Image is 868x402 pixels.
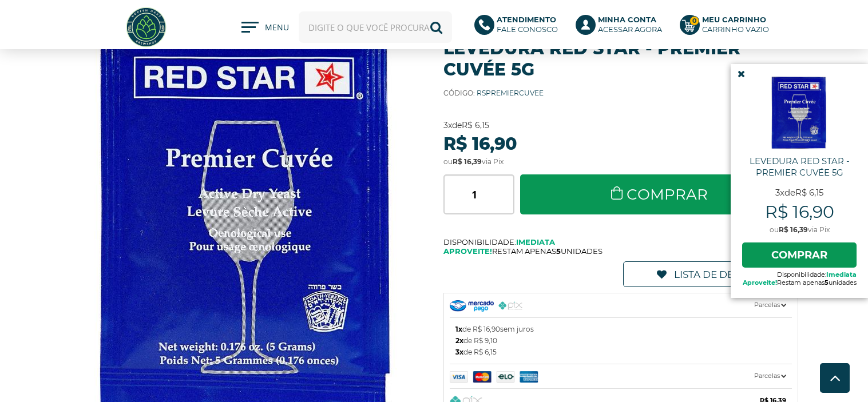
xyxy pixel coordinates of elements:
img: Mercado Pago [450,371,561,383]
span: de [742,187,857,198]
img: red-star-premier-cuuve-xjfgixcugg.JPG [771,75,829,150]
a: Minha ContaAcessar agora [576,15,668,40]
b: 1x [455,325,462,333]
b: Imediata [516,237,555,246]
b: Código: [443,89,475,97]
span: ou via Pix [742,225,857,234]
p: Fale conosco [497,15,558,34]
span: Levedura Red Star - Premier Cuvée 5g [742,156,857,178]
strong: R$ 16,90 [742,201,857,222]
b: Minha Conta [598,15,656,24]
b: Aproveite! [443,246,492,256]
span: Restam apenas unidades [742,278,857,286]
span: de [443,120,489,130]
img: Mercado Pago Checkout PRO [450,300,494,312]
strong: 3x [443,120,452,130]
span: Disponibilidade: [443,237,799,246]
a: Parcelas [450,293,792,317]
span: Disponibilidade: [742,270,857,278]
span: de R$ 9,10 [455,335,497,347]
button: MENU [241,22,287,33]
b: 5 [556,246,561,256]
strong: R$ 6,15 [795,187,823,198]
h1: Levedura Red Star - Premier Cuvée 5g [443,38,799,80]
span: ou via Pix [443,157,504,166]
strong: R$ 16,39 [453,157,482,166]
a: Comprar [520,174,799,214]
div: Carrinho Vazio [702,25,769,34]
span: Parcelas [754,299,786,311]
button: Buscar [421,11,452,43]
span: RSPREMIERCUVEE [477,89,544,97]
strong: R$ 16,39 [779,225,808,234]
span: Parcelas [754,370,786,382]
a: AtendimentoFale conosco [474,15,564,40]
b: 2x [455,336,463,345]
a: Lista de Desejos [623,261,798,287]
a: Parcelas [450,364,792,388]
span: de R$ 6,15 [455,347,497,358]
strong: R$ 16,90 [443,133,517,154]
b: 5 [825,278,829,286]
b: Imediata [826,270,857,278]
input: Digite o que você procura [299,11,452,43]
img: PIX [498,301,523,310]
strong: 0 [689,16,699,26]
span: MENU [265,22,287,39]
b: Meu Carrinho [702,15,766,24]
span: de R$ 16,90 sem juros [455,324,534,335]
p: Acessar agora [598,15,662,34]
span: Restam apenas unidades [443,246,799,256]
b: Aproveite! [743,278,777,286]
img: Hopfen Haus BrewShop [125,6,168,49]
b: 3x [455,348,463,356]
strong: R$ 6,15 [462,120,489,130]
strong: 3x [775,187,784,198]
b: Atendimento [497,15,556,24]
a: Comprar [742,242,857,268]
